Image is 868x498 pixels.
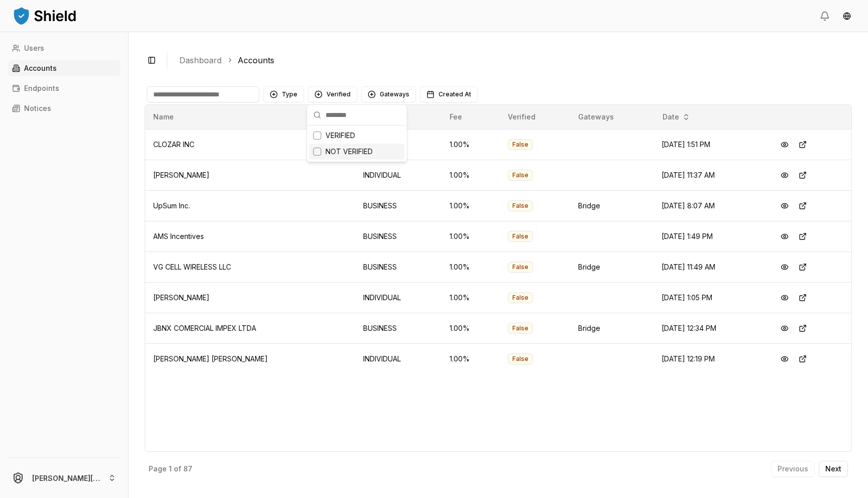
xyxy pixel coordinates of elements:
a: Dashboard [179,54,222,66]
td: BUSINESS [355,252,442,282]
span: 1.00 % [450,140,470,149]
p: 1 [169,465,172,472]
button: Verified [308,86,357,102]
button: Next [819,461,848,477]
img: ShieldPay Logo [12,6,77,26]
span: [DATE] 1:05 PM [662,293,712,302]
button: Type [263,86,304,102]
td: BUSINESS [355,221,442,252]
th: Verified [500,105,570,129]
span: [DATE] 12:34 PM [662,324,716,332]
span: Bridge [578,324,600,332]
span: VERIFIED [325,131,355,141]
span: [PERSON_NAME] [153,171,209,179]
p: Endpoints [24,85,59,92]
span: NOT VERIFIED [325,147,373,157]
p: Notices [24,105,51,112]
span: AMS Incentives [153,232,204,240]
span: 1.00 % [450,354,470,363]
p: Accounts [24,65,57,72]
span: Created At [439,90,471,98]
button: [PERSON_NAME][EMAIL_ADDRESS][DOMAIN_NAME] [4,462,124,494]
span: [DATE] 11:37 AM [662,171,715,179]
span: [DATE] 11:49 AM [662,263,715,271]
th: Fee [442,105,500,129]
a: Endpoints [8,80,120,96]
p: of [174,465,181,472]
p: [PERSON_NAME][EMAIL_ADDRESS][DOMAIN_NAME] [32,473,100,483]
th: Name [145,105,355,129]
span: UpSum Inc. [153,201,190,210]
a: Notices [8,100,120,116]
span: CLOZAR INC [153,140,194,149]
span: [DATE] 1:49 PM [662,232,713,240]
span: [PERSON_NAME] [153,293,209,302]
span: 1.00 % [450,324,470,332]
span: 1.00 % [450,201,470,210]
td: INDIVIDUAL [355,343,442,374]
p: Page [149,465,167,472]
span: 1.00 % [450,263,470,271]
span: JBNX COMERCIAL IMPEX LTDA [153,324,256,332]
a: Accounts [238,54,274,66]
div: Suggestions [307,126,407,162]
td: INDIVIDUAL [355,160,442,190]
th: Gateways [570,105,654,129]
nav: breadcrumb [179,54,844,66]
button: Date [659,109,694,125]
a: Users [8,40,120,56]
p: 87 [183,465,192,472]
td: BUSINESS [355,190,442,221]
span: [PERSON_NAME] [PERSON_NAME] [153,354,268,363]
span: [DATE] 8:07 AM [662,201,715,210]
button: Gateways [361,86,416,102]
span: 1.00 % [450,232,470,240]
span: VG CELL WIRELESS LLC [153,263,231,271]
span: Bridge [578,263,600,271]
p: Next [825,465,841,472]
span: Bridge [578,201,600,210]
a: Accounts [8,60,120,76]
span: 1.00 % [450,293,470,302]
p: Users [24,45,44,52]
span: [DATE] 12:19 PM [662,354,715,363]
span: 1.00 % [450,171,470,179]
td: BUSINESS [355,313,442,343]
td: INDIVIDUAL [355,282,442,313]
button: Created At [420,86,478,102]
span: [DATE] 1:51 PM [662,140,710,149]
